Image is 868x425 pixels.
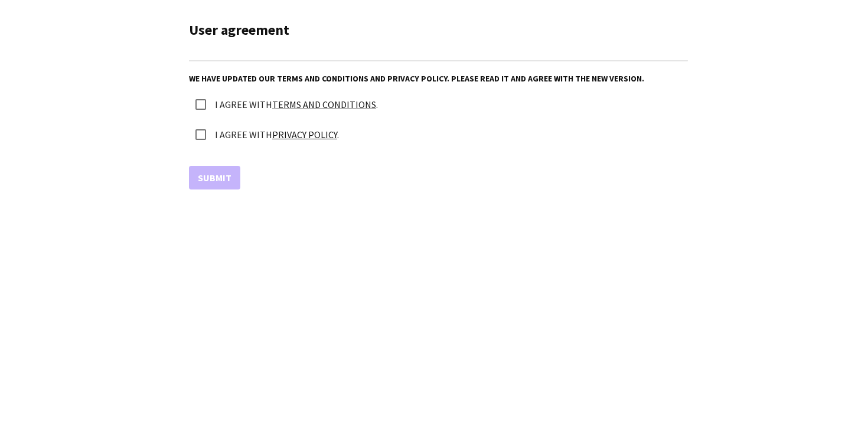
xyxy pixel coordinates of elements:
[272,99,376,110] a: Terms and Conditions
[215,129,339,140] span: I agree with .
[215,99,378,110] span: I agree with .
[189,21,688,39] h1: User agreement
[189,73,688,84] h3: We have updated our terms and conditions and privacy policy. Please read it and agree with the ne...
[272,129,337,140] a: Privacy Policy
